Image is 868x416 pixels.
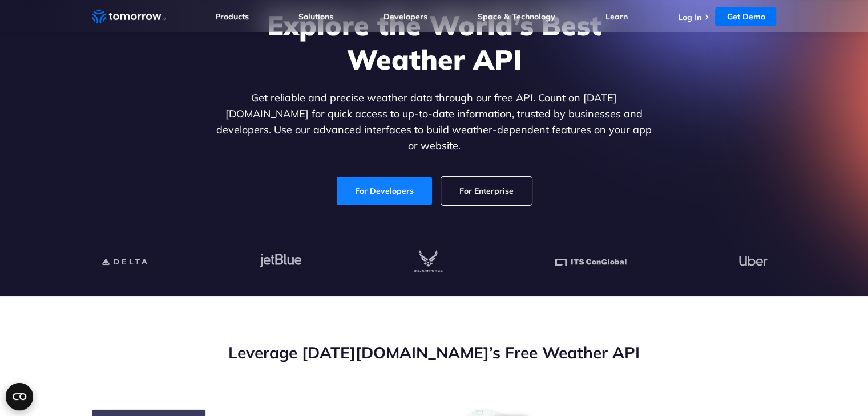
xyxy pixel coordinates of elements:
[215,11,249,22] a: Products
[478,11,555,22] a: Space & Technology
[605,11,628,22] a: Learn
[441,177,532,205] a: For Enterprise
[92,8,166,25] a: Home link
[6,383,33,410] button: Open CMP widget
[677,12,701,22] a: Log In
[715,7,776,26] a: Get Demo
[214,8,655,76] h1: Explore the World’s Best Weather API
[337,177,432,205] a: For Developers
[298,11,333,22] a: Solutions
[214,90,655,154] p: Get reliable and precise weather data through our free API. Count on [DATE][DOMAIN_NAME] for quic...
[383,11,427,22] a: Developers
[92,342,777,364] h2: Leverage [DATE][DOMAIN_NAME]’s Free Weather API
